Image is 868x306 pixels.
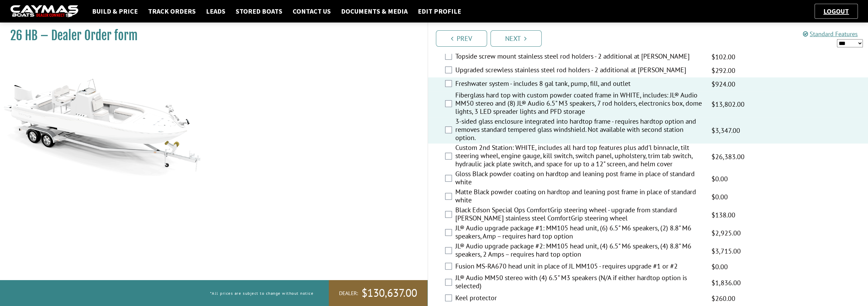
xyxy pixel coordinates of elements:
a: Prev [436,30,487,47]
span: $3,715.00 [711,246,741,256]
span: $0.00 [711,192,728,202]
a: Logout [820,7,852,15]
img: caymas-dealer-connect-2ed40d3bc7270c1d8d7ffb4b79bf05adc795679939227970def78ec6f6c03838.gif [10,5,78,18]
label: Freshwater system - includes 8 gal tank, pump, fill, and outlet [455,79,703,89]
span: $292.00 [711,65,735,76]
p: *All prices are subject to change without notice [210,288,313,299]
label: Black Edson Special Ops ComfortGrip steering wheel - upgrade from standard [PERSON_NAME] stainles... [455,206,703,224]
span: $102.00 [711,52,735,62]
label: Upgraded screwless stainless steel rod holders - 2 additional at [PERSON_NAME] [455,66,703,76]
label: Keel protector [455,294,703,304]
a: Documents & Media [338,7,411,16]
span: $3,347.00 [711,125,740,136]
span: Dealer: [339,290,358,297]
span: $0.00 [711,262,728,272]
label: JL® Audio upgrade package #1: MM105 head unit, (6) 6.5" M6 speakers, (2) 8.8" M6 speakers, Amp – ... [455,224,703,242]
span: $130,637.00 [362,286,417,300]
label: Topside screw mount stainless steel rod holders - 2 additional at [PERSON_NAME] [455,52,703,62]
span: $2,925.00 [711,228,741,238]
span: $260.00 [711,293,735,304]
label: Fiberglass hard top with custom powder coated frame in WHITE, includes: JL® Audio MM50 stereo and... [455,91,703,117]
a: Leads [203,7,229,16]
span: $1,836.00 [711,278,741,288]
a: Standard Features [803,30,858,38]
label: JL® Audio MM50 stereo with (4) 6.5" M3 speakers (N/A if either hardtop option is selected) [455,274,703,292]
a: Dealer:$130,637.00 [329,280,427,306]
a: Stored Boats [232,7,286,16]
a: Contact Us [289,7,334,16]
label: Fusion MS-RA670 head unit in place of JL MM105 - requires upgrade #1 or #2 [455,262,703,272]
a: Edit Profile [414,7,465,16]
a: Next [490,30,542,47]
a: Track Orders [145,7,199,16]
span: $0.00 [711,174,728,184]
a: Build & Price [89,7,141,16]
span: $138.00 [711,210,735,220]
h1: 26 HB – Dealer Order form [10,28,410,43]
span: $26,383.00 [711,152,745,162]
label: Custom 2nd Station: WHITE, includes all hard top features plus add'l binnacle, tilt steering whee... [455,143,703,170]
label: JL® Audio upgrade package #2: MM105 head unit, (4) 6.5" M6 speakers, (4) 8.8" M6 speakers, 2 Amps... [455,242,703,260]
label: Gloss Black powder coating on hardtop and leaning post frame in place of standard white [455,170,703,188]
label: Matte Black powder coating on hardtop and leaning post frame in place of standard white [455,188,703,206]
label: 3-sided glass enclosure integrated into hardtop frame - requires hardtop option and removes stand... [455,117,703,143]
span: $13,802.00 [711,99,745,109]
span: $924.00 [711,79,735,89]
